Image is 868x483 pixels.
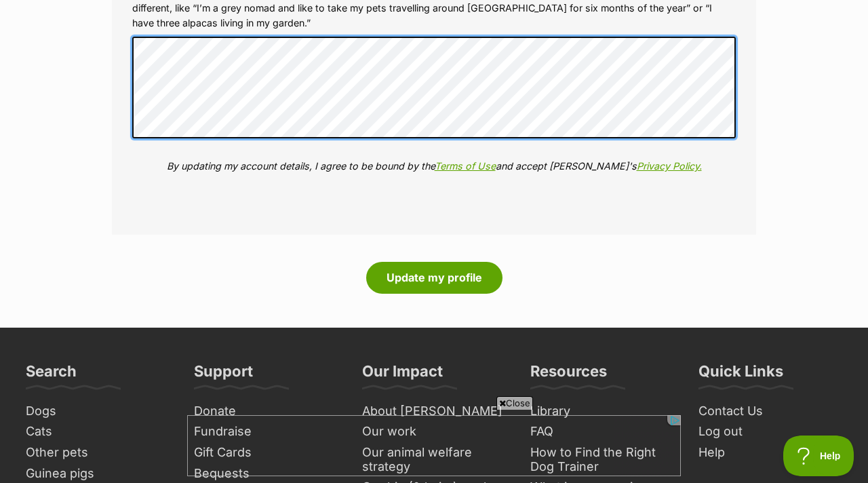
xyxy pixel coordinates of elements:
[693,401,848,422] a: Contact Us
[496,396,533,410] span: Close
[693,442,848,463] a: Help
[194,362,253,389] h3: Support
[187,415,681,476] iframe: Advertisement
[693,421,848,442] a: Log out
[637,160,702,172] a: Privacy Policy.
[366,262,502,293] button: Update my profile
[357,401,511,422] a: About [PERSON_NAME]
[20,421,175,442] a: Cats
[530,362,607,389] h3: Resources
[20,401,175,422] a: Dogs
[362,362,443,389] h3: Our Impact
[189,401,343,422] a: Donate
[525,401,679,422] a: Library
[435,160,496,172] a: Terms of Use
[698,362,783,389] h3: Quick Links
[20,442,175,463] a: Other pets
[132,159,736,173] p: By updating my account details, I agree to be bound by the and accept [PERSON_NAME]'s
[783,436,854,476] iframe: Help Scout Beacon - Open
[26,362,77,389] h3: Search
